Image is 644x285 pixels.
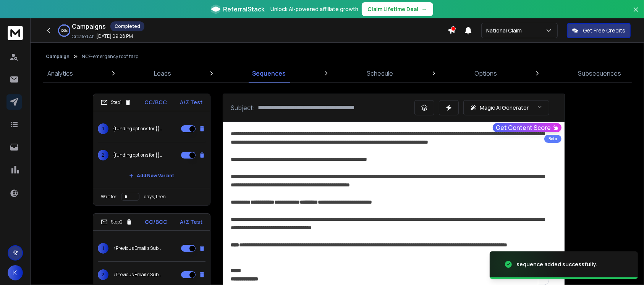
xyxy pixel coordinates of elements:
[8,265,23,280] button: K
[98,269,108,280] span: 2
[93,94,210,206] li: Step1CC/BCCA/Z Test1{funding options for {{companyName}} | {{companyName}}’s job funding | faster...
[583,27,625,34] p: Get Free Credits
[154,69,171,78] p: Leads
[113,245,162,251] p: <Previous Email's Subject>
[474,69,497,78] p: Options
[98,123,108,134] span: 1
[144,99,167,106] p: CC/BCC
[98,150,108,160] span: 2
[61,28,68,33] p: 100 %
[516,261,597,268] div: sequence added successfully.
[367,69,393,78] p: Schedule
[72,34,95,40] p: Created At:
[72,22,106,31] h1: Campaigns
[631,5,641,23] button: Close banner
[21,44,27,50] img: tab_domain_overview_orange.svg
[362,2,433,16] button: Claim Lifetime Deal→
[470,64,502,83] a: Options
[252,69,286,78] p: Sequences
[84,45,129,50] div: Keywords by Traffic
[29,45,68,50] div: Domain Overview
[486,27,525,34] p: National Claim
[101,99,131,106] div: Step 1
[82,53,138,60] p: NCF-emergency roof tarp
[20,20,54,26] div: Domain: [URL]
[223,5,265,14] span: ReferralStack
[47,69,73,78] p: Analytics
[12,20,18,26] img: website_grey.svg
[145,218,168,226] p: CC/BCC
[493,123,561,132] button: Get Content Score
[544,135,561,143] div: Beta
[76,44,82,50] img: tab_keywords_by_traffic_grey.svg
[101,219,133,225] div: Step 2
[12,12,18,18] img: logo_orange.svg
[101,194,117,200] p: Wait for
[46,53,70,60] button: Campaign
[113,126,162,132] p: {funding options for {{companyName}} | {{companyName}}’s job funding | faster cash flow for {{com...
[271,5,359,13] p: Unlock AI-powered affiliate growth
[180,99,202,106] p: A/Z Test
[144,194,166,200] p: days, then
[123,168,180,183] button: Add New Variant
[21,12,37,18] div: v 4.0.25
[98,243,108,254] span: 1
[180,218,202,226] p: A/Z Test
[96,33,133,39] p: [DATE] 09:28 PM
[573,64,626,83] a: Subsequences
[231,103,255,112] p: Subject:
[149,64,176,83] a: Leads
[113,152,162,158] p: {funding options for {{companyName}} | {{companyName}}’s job funding | faster cash flow for {{com...
[43,64,78,83] a: Analytics
[567,23,631,38] button: Get Free Credits
[422,5,427,13] span: →
[362,64,398,83] a: Schedule
[480,104,529,112] p: Magic AI Generator
[113,272,162,278] p: <Previous Email's Subject>
[110,21,144,31] div: Completed
[578,69,621,78] p: Subsequences
[463,100,549,115] button: Magic AI Generator
[248,64,290,83] a: Sequences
